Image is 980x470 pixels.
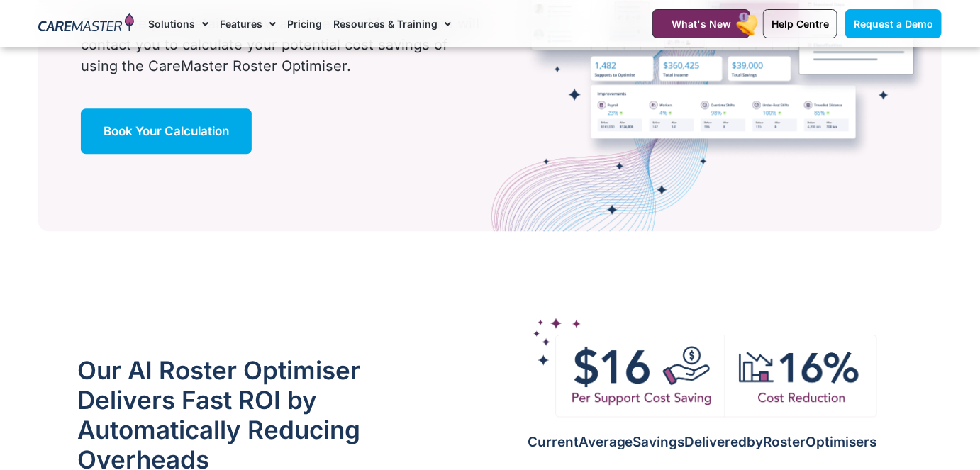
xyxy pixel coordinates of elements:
[104,124,229,138] span: Book Your Calculation
[685,434,747,450] span: Delivered
[845,9,942,38] a: Request a Demo
[772,18,829,30] span: Help Centre
[763,9,837,38] a: Help Centre
[652,9,750,38] a: What's New
[38,13,134,35] img: CareMaster Logo
[747,434,764,450] span: by
[81,108,252,154] a: Book Your Calculation
[528,434,579,450] span: Current
[764,434,806,450] span: Roster
[633,434,685,450] span: Savings
[806,434,877,450] span: Optimisers
[579,434,633,450] span: Average
[854,18,933,30] span: Request a Demo
[672,18,731,30] span: What's New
